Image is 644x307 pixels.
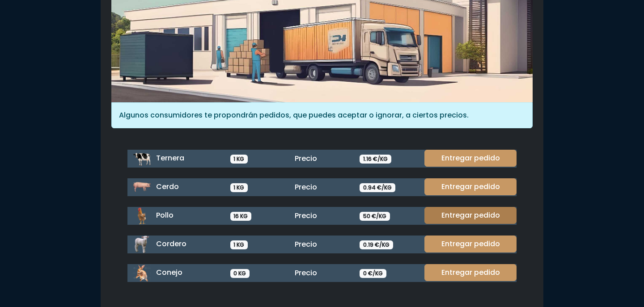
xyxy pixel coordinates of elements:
[156,153,184,163] span: Ternera
[424,178,517,195] a: Entregar pedido
[156,181,179,192] span: Cerdo
[289,153,354,164] div: Precio
[360,240,393,249] span: 0.19 €/KG
[289,239,354,250] div: Precio
[133,264,151,282] img: conejo.png
[133,207,151,225] img: pollo.png
[156,239,186,249] span: Cordero
[360,212,390,221] span: 50 €/KG
[230,155,248,164] span: 1 KG
[360,155,391,164] span: 1.16 €/KG
[230,240,248,249] span: 1 KG
[424,150,517,167] a: Entregar pedido
[230,183,248,192] span: 1 KG
[289,268,354,278] div: Precio
[360,269,386,278] span: 0 €/KG
[230,212,252,221] span: 16 KG
[133,236,151,253] img: cordero.png
[111,102,533,128] div: Algunos consumidores te propondrán pedidos, que puedes aceptar o ignorar, a ciertos precios.
[360,183,395,192] span: 0.94 €/KG
[424,207,517,224] a: Entregar pedido
[156,267,182,278] span: Conejo
[133,178,151,196] img: cerdo.png
[156,210,174,220] span: Pollo
[230,269,250,278] span: 0 KG
[424,264,517,281] a: Entregar pedido
[133,150,151,168] img: ternera.png
[424,236,517,252] a: Entregar pedido
[289,210,354,221] div: Precio
[289,182,354,193] div: Precio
